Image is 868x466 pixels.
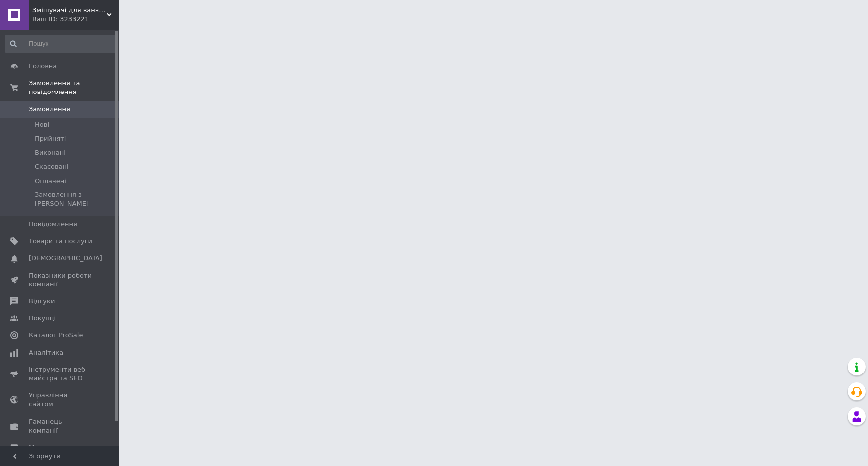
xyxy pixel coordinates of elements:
[29,105,70,114] span: Замовлення
[32,15,119,24] div: Ваш ID: 3233221
[29,237,92,246] span: Товари та послуги
[35,134,66,143] span: Прийняті
[35,177,66,186] span: Оплачені
[29,254,102,263] span: [DEMOGRAPHIC_DATA]
[29,443,54,452] span: Маркет
[29,391,92,409] span: Управління сайтом
[35,148,66,157] span: Виконані
[29,331,83,340] span: Каталог ProSale
[29,271,92,289] span: Показники роботи компанії
[29,220,77,229] span: Повідомлення
[35,190,116,208] span: Замовлення з [PERSON_NAME]
[29,62,57,71] span: Головна
[29,314,56,323] span: Покупці
[29,365,92,383] span: Інструменти веб-майстра та SEO
[35,162,69,171] span: Скасовані
[29,417,92,435] span: Гаманець компанії
[29,297,55,306] span: Відгуки
[5,35,117,53] input: Пошук
[35,120,49,129] span: Нові
[29,348,63,357] span: Аналітика
[32,6,107,15] span: Змішувачі для ванни, кухні і супутні товари - СантехСПЕЦ - інтернет магазин змішувачів
[29,79,119,96] span: Замовлення та повідомлення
